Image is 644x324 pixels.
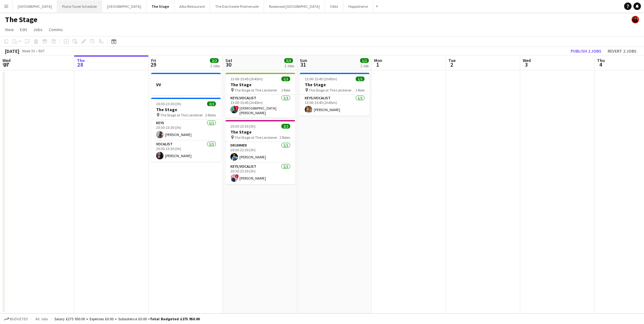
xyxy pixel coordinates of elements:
[355,88,364,92] span: 1 Role
[374,58,382,63] span: Mon
[523,58,531,63] span: Wed
[284,58,293,63] span: 3/3
[2,61,11,68] span: 27
[299,61,307,68] span: 31
[2,58,11,63] span: Wed
[150,61,156,68] span: 29
[57,0,102,12] button: Piano Tuner Schedule
[225,163,295,184] app-card-role: Keys/Vocalist1/120:30-23:30 (3h)![PERSON_NAME]
[39,49,45,53] div: BST
[281,124,290,129] span: 2/2
[281,88,290,92] span: 1 Role
[10,317,28,321] span: Budgeted
[207,101,216,106] span: 2/2
[151,58,156,63] span: Fri
[210,63,220,68] div: 2 Jobs
[225,142,295,163] app-card-role: Drummer1/120:30-23:30 (3h)[PERSON_NAME]
[605,47,639,55] button: Revert 2 jobs
[151,98,221,162] app-job-card: 20:30-23:30 (3h)2/2The Stage The Stage at The Londoner2 RolesKeys1/120:30-23:30 (3h)[PERSON_NAME]...
[210,58,219,63] span: 2/2
[151,107,221,112] h3: The Stage
[373,61,382,68] span: 1
[568,47,604,55] button: Publish 2 jobs
[343,0,373,12] button: Hippodrome
[151,82,221,87] h3: VV
[174,0,210,12] button: Alba Restaurant
[13,0,57,12] button: [GEOGRAPHIC_DATA]
[34,317,49,321] span: All jobs
[17,26,30,34] a: Edit
[225,129,295,135] h3: The Stage
[76,61,85,68] span: 28
[300,73,369,116] app-job-card: 13:00-15:45 (2h45m)1/1The Stage The Stage at The Londoner1 RoleKeys/Vocalist1/113:00-15:45 (2h45m...
[447,61,456,68] span: 2
[150,317,200,321] span: Total Budgeted £275 950.00
[235,174,239,178] span: !
[5,15,37,24] h1: The Stage
[264,0,325,12] button: Rosewood [GEOGRAPHIC_DATA]
[5,48,19,54] div: [DATE]
[225,82,295,87] h3: The Stage
[225,120,295,184] app-job-card: 20:30-23:30 (3h)2/2The Stage The Stage at The Londoner2 RolesDrummer1/120:30-23:30 (3h)[PERSON_NA...
[325,0,343,12] button: Oblix
[46,26,65,34] a: Comms
[309,88,351,92] span: The Stage at The Londoner
[5,27,14,32] span: View
[448,58,456,63] span: Tue
[3,316,29,322] button: Budgeted
[225,73,295,118] app-job-card: 13:00-15:45 (2h45m)1/1The Stage The Stage at The Londoner1 RoleKeys/Vocalist1/113:00-15:45 (2h45m...
[205,113,216,117] span: 2 Roles
[305,77,337,81] span: 13:00-15:45 (2h45m)
[234,135,277,140] span: The Stage at The Londoner
[225,95,295,118] app-card-role: Keys/Vocalist1/113:00-15:45 (2h45m)![DEMOGRAPHIC_DATA][PERSON_NAME]
[225,61,232,68] span: 30
[49,27,63,32] span: Comms
[151,120,221,141] app-card-role: Keys1/120:30-23:30 (3h)[PERSON_NAME]
[281,77,290,81] span: 1/1
[31,26,45,34] a: Jobs
[360,63,368,68] div: 1 Job
[156,101,181,106] span: 20:30-23:30 (3h)
[230,124,256,129] span: 20:30-23:30 (3h)
[54,317,200,321] div: Salary £275 950.00 + Expenses £0.00 + Subsistence £0.00 =
[225,58,232,63] span: Sat
[2,26,16,34] a: View
[77,58,85,63] span: Thu
[146,0,174,12] button: The Stage
[160,113,203,117] span: The Stage at The Londoner
[597,58,605,63] span: Thu
[151,141,221,162] app-card-role: Vocalist1/120:30-23:30 (3h)[PERSON_NAME]
[285,63,294,68] div: 2 Jobs
[235,106,239,110] span: !
[300,58,307,63] span: Sun
[102,0,146,12] button: [GEOGRAPHIC_DATA]
[356,77,364,81] span: 1/1
[522,61,531,68] span: 3
[151,73,221,95] app-job-card: VV
[632,16,639,23] app-user-avatar: Celine Amara
[210,0,264,12] button: The Dorchester Promenade
[20,27,27,32] span: Edit
[21,49,36,53] span: Week 35
[230,77,263,81] span: 13:00-15:45 (2h45m)
[596,61,605,68] span: 4
[300,82,369,87] h3: The Stage
[280,135,290,140] span: 2 Roles
[33,27,43,32] span: Jobs
[360,58,369,63] span: 1/1
[234,88,277,92] span: The Stage at The Londoner
[300,95,369,116] app-card-role: Keys/Vocalist1/113:00-15:45 (2h45m)[PERSON_NAME]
